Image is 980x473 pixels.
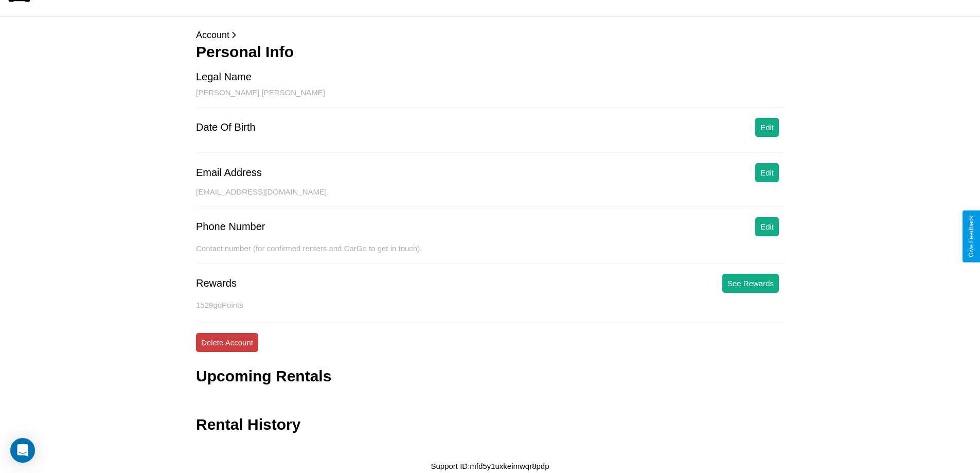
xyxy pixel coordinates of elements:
[10,438,35,463] div: Open Intercom Messenger
[196,187,784,207] div: [EMAIL_ADDRESS][DOMAIN_NAME]
[196,416,300,433] h3: Rental History
[196,27,784,43] p: Account
[755,163,779,182] button: Edit
[196,333,258,352] button: Delete Account
[196,298,784,312] p: 1529 goPoints
[755,118,779,137] button: Edit
[196,244,784,264] div: Contact number (for confirmed renters and CarGo to get in touch).
[196,221,265,233] div: Phone Number
[196,43,784,61] h3: Personal Info
[196,367,331,385] h3: Upcoming Rentals
[196,88,784,108] div: [PERSON_NAME] [PERSON_NAME]
[755,217,779,236] button: Edit
[968,216,975,257] div: Give Feedback
[431,459,549,473] p: Support ID: mfd5y1uxkeimwqr8pdp
[722,274,779,293] button: See Rewards
[196,121,256,133] div: Date Of Birth
[196,167,262,179] div: Email Address
[196,71,252,83] div: Legal Name
[196,277,237,289] div: Rewards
